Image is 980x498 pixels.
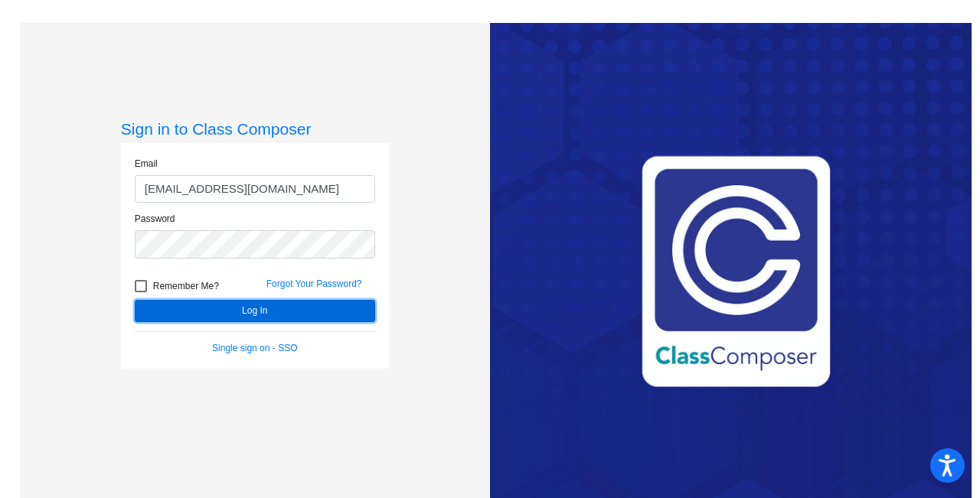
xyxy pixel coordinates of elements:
[135,157,158,171] label: Email
[135,300,375,322] button: Log In
[135,212,175,226] label: Password
[266,278,362,289] a: Forgot Your Password?
[212,343,297,353] a: Single sign on - SSO
[153,277,219,295] span: Remember Me?
[121,119,389,138] h3: Sign in to Class Composer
